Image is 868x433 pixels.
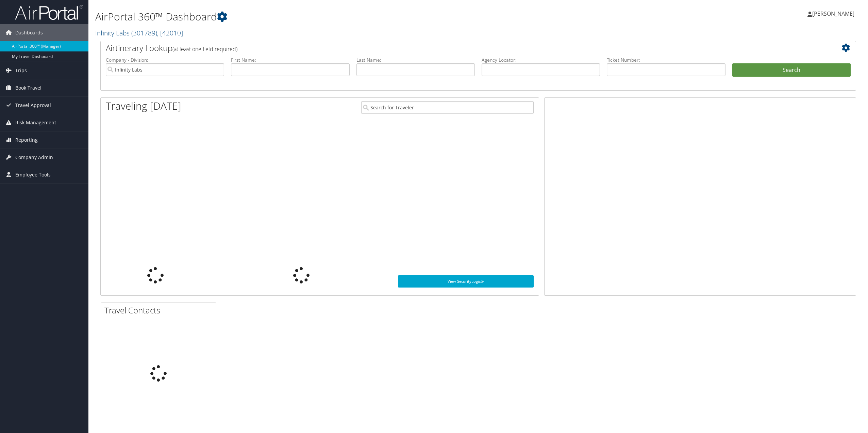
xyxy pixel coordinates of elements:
span: Trips [15,62,27,79]
span: Travel Approval [15,97,51,114]
label: First Name: [231,57,349,63]
span: Employee Tools [15,166,51,183]
label: Last Name: [356,57,475,63]
h1: AirPortal 360™ Dashboard [95,10,606,24]
h2: Travel Contacts [104,305,216,316]
span: ( 301789 ) [131,28,157,37]
label: Agency Locator: [482,57,600,63]
span: [PERSON_NAME] [812,10,854,17]
span: Dashboards [15,24,43,41]
a: [PERSON_NAME] [807,3,861,24]
span: , [ 42010 ] [157,28,183,37]
a: Infinity Labs [95,28,183,37]
img: airportal-logo.png [15,4,83,20]
span: Book Travel [15,79,41,96]
span: Company Admin [15,149,53,166]
span: Reporting [15,132,38,149]
span: Risk Management [15,114,56,131]
input: Search for Traveler [361,101,534,114]
button: Search [732,63,851,77]
h1: Traveling [DATE] [106,99,181,113]
span: (at least one field required) [172,45,237,53]
a: View SecurityLogic® [398,275,534,288]
label: Company - Division: [106,57,224,63]
h2: Airtinerary Lookup [106,42,788,54]
label: Ticket Number: [607,57,725,63]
